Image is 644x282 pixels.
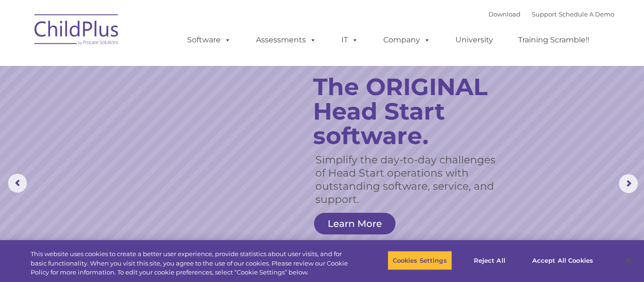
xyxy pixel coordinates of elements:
[488,10,614,18] font: |
[31,250,354,277] div: This website uses cookies to create a better user experience, provide statistics about user visit...
[178,31,240,49] a: Software
[527,250,598,270] button: Accept All Cookies
[619,250,639,271] button: Close
[131,101,171,108] span: Phone number
[374,31,440,49] a: Company
[460,250,519,270] button: Reject All
[313,75,514,148] rs-layer: The ORIGINAL Head Start software.
[30,8,124,55] img: ChildPlus by Procare Solutions
[532,10,557,18] a: Support
[559,10,614,18] a: Schedule A Demo
[131,62,160,69] span: Last name
[247,31,326,49] a: Assessments
[315,153,504,206] rs-layer: Simplify the day-to-day challenges of Head Start operations with outstanding software, service, a...
[488,10,520,18] a: Download
[509,31,599,49] a: Training Scramble!!
[446,31,503,49] a: University
[332,31,368,49] a: IT
[314,213,396,234] a: Learn More
[388,250,452,270] button: Cookies Settings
